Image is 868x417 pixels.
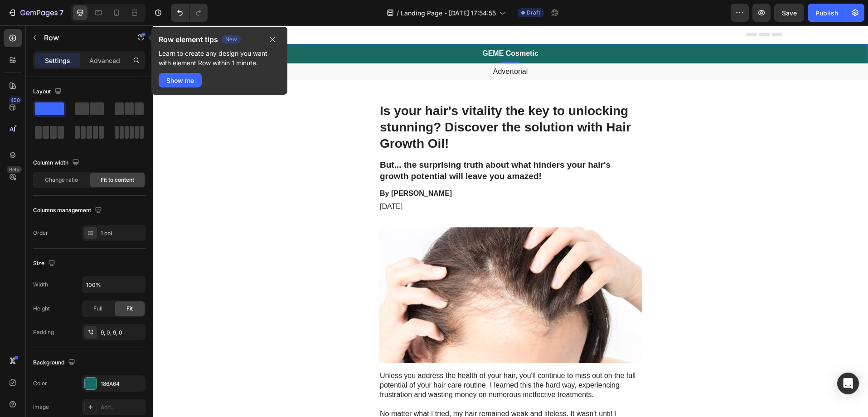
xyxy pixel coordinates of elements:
[815,8,838,18] div: Publish
[227,384,488,412] p: No matter what I tried, my hair remained weak and lifeless. It wasn't until I recognized the impo...
[33,257,57,270] div: Size
[9,97,22,104] div: 450
[101,176,134,184] span: Fit to content
[126,305,133,313] span: Fit
[401,8,496,18] span: Landing Page - [DATE] 17:54:55
[837,373,859,394] div: Open Intercom Messenger
[101,329,143,337] div: 9, 0, 9, 0
[59,7,63,18] p: 7
[153,25,868,417] iframe: Design area
[808,4,846,22] button: Publish
[82,276,145,293] input: Auto
[33,379,47,388] div: Color
[44,32,121,43] p: Row
[33,305,50,313] div: Height
[226,202,489,338] img: gempages_432750572815254551-867b3b92-1406-4fb6-94ce-98dfd5fc9646.png
[101,380,143,388] div: 186A64
[4,4,68,22] button: 7
[527,9,540,17] span: Draft
[101,403,143,412] div: Add...
[227,164,488,173] p: By [PERSON_NAME]
[226,133,489,157] h2: But... the surprising truth about what hinders your hair's growth potential will leave you amazed!
[33,157,81,169] div: Column width
[227,346,488,374] p: Unless you address the health of your hair, you'll continue to miss out on the full potential of ...
[33,328,54,336] div: Padding
[33,86,63,98] div: Layout
[7,166,22,173] div: Beta
[782,9,797,17] span: Save
[226,77,489,128] h1: Is your hair's vitality the key to unlocking stunning? Discover the solution with Hair Growth Oil!
[101,229,143,238] div: 1 col
[45,56,70,65] p: Settings
[93,305,102,313] span: Full
[33,229,48,237] div: Order
[397,8,399,18] span: /
[774,4,804,22] button: Save
[227,177,488,186] p: [DATE]
[171,4,208,22] div: Undo/Redo
[33,281,48,289] div: Width
[89,56,120,65] p: Advanced
[33,204,104,217] div: Columns management
[33,357,77,369] div: Background
[45,176,78,184] span: Change ratio
[33,403,49,411] div: Image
